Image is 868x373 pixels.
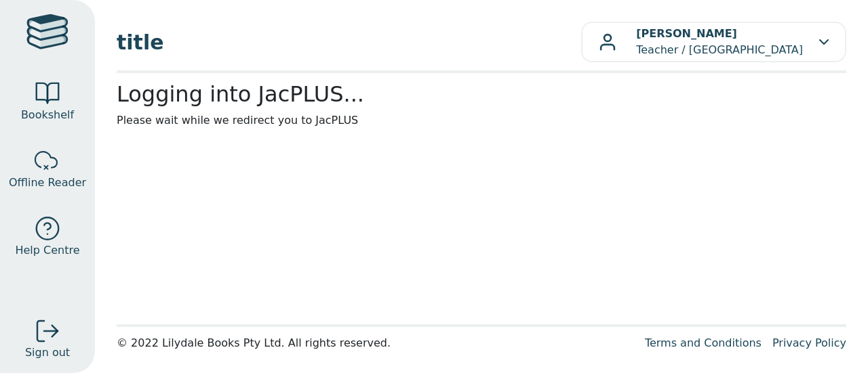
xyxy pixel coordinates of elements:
b: [PERSON_NAME] [636,27,737,40]
h2: Logging into JacPLUS... [117,81,846,107]
span: Help Centre [15,242,79,259]
a: Privacy Policy [772,336,846,349]
p: Teacher / [GEOGRAPHIC_DATA] [636,26,803,58]
a: Terms and Conditions [645,336,762,349]
button: [PERSON_NAME]Teacher / [GEOGRAPHIC_DATA] [581,22,846,62]
p: Please wait while we redirect you to JacPLUS [117,112,846,129]
span: Sign out [25,345,70,361]
span: Bookshelf [21,107,74,123]
span: title [117,27,581,58]
span: Offline Reader [9,175,86,191]
div: © 2022 Lilydale Books Pty Ltd. All rights reserved. [117,335,634,351]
